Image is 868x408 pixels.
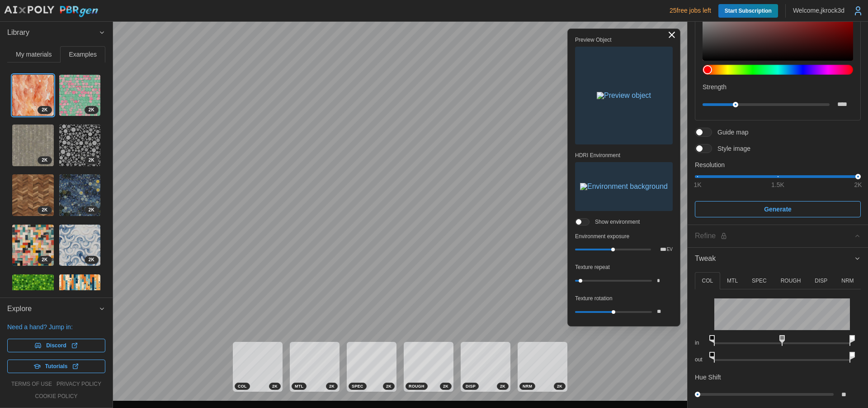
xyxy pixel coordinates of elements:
a: Tutorials [7,360,105,373]
span: MTL [295,383,303,389]
span: COL [238,383,247,389]
img: Preview object [597,92,651,99]
span: 2 K [272,383,278,389]
span: 2 K [89,206,94,214]
p: NRM [841,277,854,285]
a: Hz2WzdisDSdMN9J5i1Bs2K [59,174,101,216]
span: 2 K [89,157,94,164]
p: 25 free jobs left [670,6,711,15]
img: Environment background [580,183,668,190]
span: Generate [764,202,792,217]
a: A4Ip82XD3EJnSCKI0NXd2K [59,74,101,117]
a: terms of use [11,380,52,388]
span: Start Subscription [725,4,772,18]
span: 2 K [500,383,505,389]
p: out [695,356,707,364]
span: DISP [466,383,476,389]
p: Welcome, jkrock3d [793,6,844,15]
span: Tutorials [45,360,68,373]
span: 2 K [443,383,448,389]
img: HoR2omZZLXJGORTLu1Xa [12,225,54,266]
span: 2 K [386,383,392,389]
a: rHikvvBoB3BgiCY53ZRV2K [59,124,101,167]
p: DISP [815,277,827,285]
a: JRFGPhhRt5Yj1BDkBmTq2K [12,274,54,317]
button: Toggle viewport controls [665,29,678,41]
a: privacy policy [57,380,101,388]
img: xGfjer9ro03ZFYxz6oRE [12,174,54,216]
p: Hue Shift [695,373,721,382]
img: AIxPoly PBRgen [4,5,99,18]
a: cookie policy [35,393,77,400]
p: MTL [727,277,738,285]
p: Resolution [695,160,861,169]
img: JRFGPhhRt5Yj1BDkBmTq [12,274,54,316]
a: BaNnYycJ0fHhekiD6q2s2K [59,224,101,267]
img: rHikvvBoB3BgiCY53ZRV [59,125,101,166]
img: BaNnYycJ0fHhekiD6q2s [59,225,101,266]
p: SPEC [752,277,767,285]
span: 2 K [42,206,47,214]
button: Generate [695,201,861,217]
span: 2 K [89,106,94,114]
a: xGfjer9ro03ZFYxz6oRE2K [12,174,54,216]
span: SPEC [352,383,363,389]
span: 2 K [42,157,47,164]
span: Guide map [712,128,748,137]
p: in [695,339,707,347]
a: HoR2omZZLXJGORTLu1Xa2K [12,224,54,267]
img: A4Ip82XD3EJnSCKI0NXd [59,75,101,116]
p: COL [702,277,713,285]
a: x8yfbN4GTchSu5dOOcil2K [12,74,54,117]
span: Examples [69,51,97,58]
span: Show environment [590,218,640,226]
div: Refine [695,230,854,242]
span: NRM [523,383,532,389]
span: ROUGH [409,383,425,389]
p: ROUGH [781,277,801,285]
span: 2 K [557,383,562,389]
img: E0WDekRgOSM6MXRuYTC4 [59,274,101,316]
a: Start Subscription [718,4,778,18]
span: Explore [7,298,99,320]
img: xFUu4JYEYTMgrsbqNkuZ [12,125,54,166]
button: Preview object [575,47,673,144]
span: 2 K [89,256,94,264]
span: 2 K [329,383,335,389]
p: Need a hand? Jump in: [7,322,105,331]
span: Discord [46,339,66,352]
p: Environment exposure [575,233,673,240]
a: E0WDekRgOSM6MXRuYTC42K [59,274,101,317]
button: Environment background [575,162,673,211]
span: 2 K [42,256,47,264]
span: My materials [16,51,52,58]
p: Texture rotation [575,295,673,302]
span: Tweak [695,248,854,270]
img: x8yfbN4GTchSu5dOOcil [12,75,54,116]
span: Style image [712,144,750,153]
button: Tweak [688,248,868,270]
span: Library [7,22,99,44]
img: Hz2WzdisDSdMN9J5i1Bs [59,174,101,216]
a: Discord [7,339,105,352]
a: xFUu4JYEYTMgrsbqNkuZ2K [12,124,54,167]
span: 2 K [42,106,47,114]
p: Strength [703,82,853,91]
p: Preview Object [575,36,673,44]
button: Refine [688,225,868,247]
p: EV [667,247,673,252]
p: Texture repeat [575,264,673,271]
p: HDRI Environment [575,152,673,159]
